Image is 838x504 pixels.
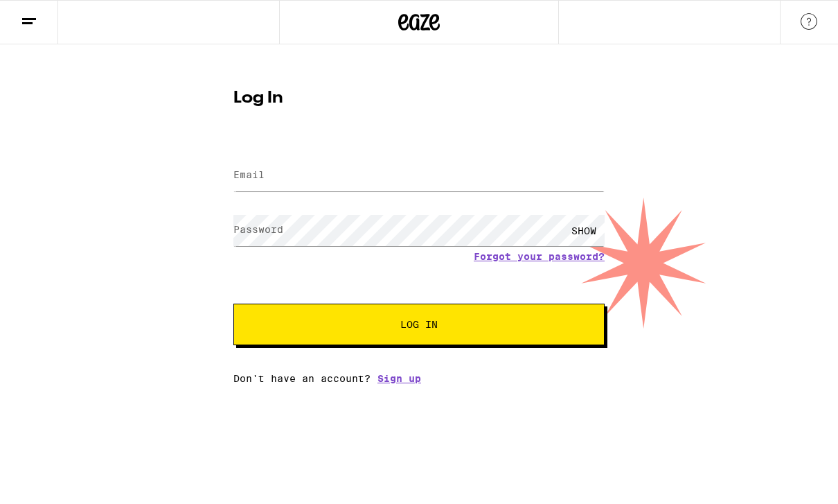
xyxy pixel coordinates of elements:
[233,169,265,180] label: Email
[377,373,421,384] a: Sign up
[474,251,605,262] a: Forgot your password?
[233,373,605,384] div: Don't have an account?
[233,160,605,191] input: Email
[233,90,605,107] h1: Log In
[233,224,283,235] label: Password
[233,304,605,345] button: Log In
[563,215,605,246] div: SHOW
[400,320,438,329] span: Log In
